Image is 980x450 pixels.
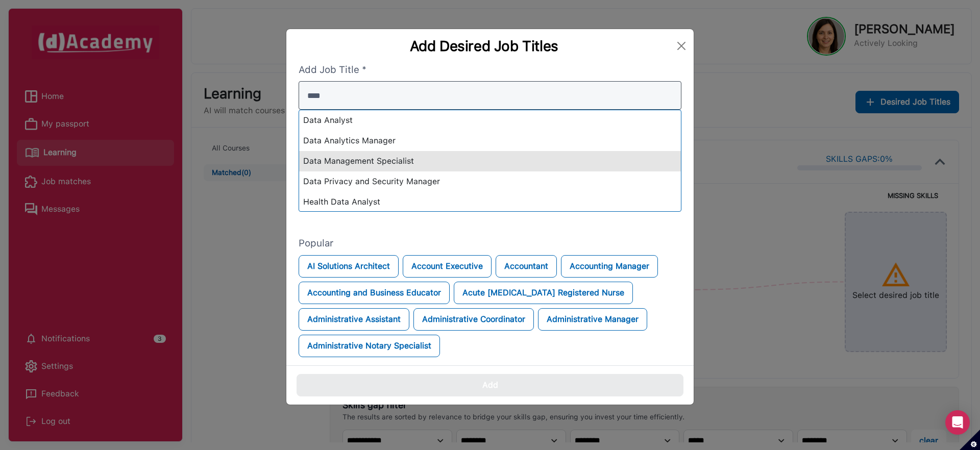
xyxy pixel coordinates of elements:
[482,379,498,391] div: Add
[299,63,681,78] label: Add Job Title *
[299,171,681,192] div: Data Privacy and Security Manager
[299,308,409,331] button: Administrative Assistant
[299,151,681,171] div: Data Management Specialist
[945,410,970,435] div: Open Intercom Messenger
[295,37,673,55] div: Add Desired Job Titles
[299,236,681,251] label: Popular
[454,282,633,304] button: Acute [MEDICAL_DATA] Registered Nurse
[297,374,683,396] button: Add
[561,255,658,278] button: Accounting Manager
[299,110,681,131] div: Data Analyst
[496,255,557,278] button: Accountant
[299,335,440,357] button: Administrative Notary Specialist
[413,308,534,331] button: Administrative Coordinator
[960,430,980,450] button: Set cookie preferences
[403,255,492,278] button: Account Executive
[299,255,399,278] button: AI Solutions Architect
[673,38,690,54] button: Close
[299,131,681,151] div: Data Analytics Manager
[299,192,681,212] div: Health Data Analyst
[299,282,450,304] button: Accounting and Business Educator
[538,308,647,331] button: Administrative Manager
